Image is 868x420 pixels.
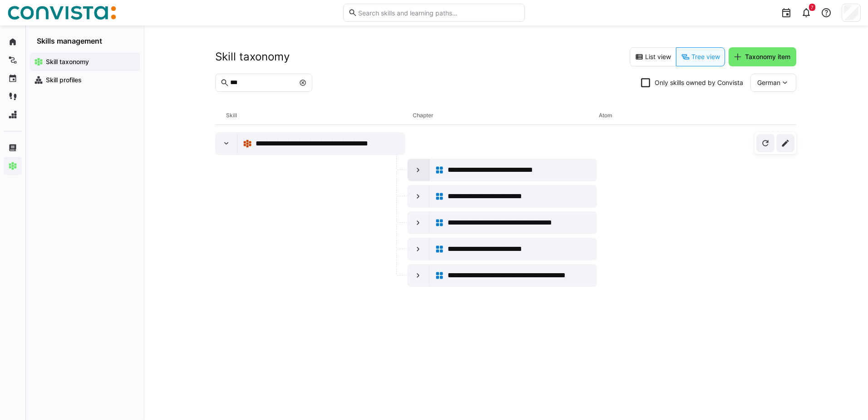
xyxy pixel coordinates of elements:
[357,9,520,17] input: Search skills and learning paths…
[676,47,725,66] eds-button-option: Tree view
[729,47,796,66] button: Taxonomy item
[226,106,413,125] div: Skill
[757,78,780,87] span: German
[599,106,785,125] div: Atom
[811,5,814,10] span: 7
[413,106,599,125] div: Chapter
[641,78,743,87] eds-checkbox: Only skills owned by Convista
[744,52,792,61] span: Taxonomy item
[630,47,676,66] eds-button-option: List view
[215,50,290,64] h2: Skill taxonomy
